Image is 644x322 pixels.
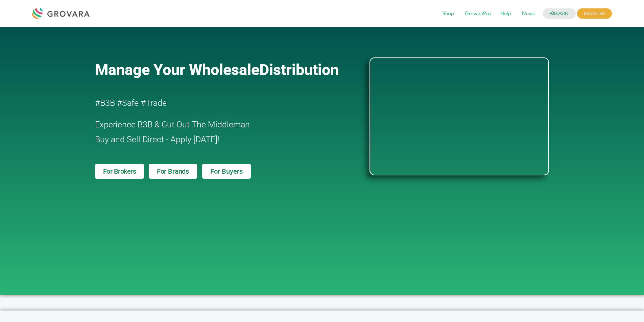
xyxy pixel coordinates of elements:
a: Help [496,10,516,18]
span: GrovaraPro [460,7,496,20]
a: News [517,10,539,18]
span: For Brokers [103,168,136,175]
a: GrovaraPro [460,10,496,18]
span: Manage Your Wholesale [95,61,259,79]
h2: #B3B #Safe #Trade [95,96,331,110]
a: For Buyers [202,164,251,179]
a: Shop [438,10,459,18]
span: Experience B3B & Cut Out The Middleman [95,120,250,129]
span: For Brands [157,168,189,175]
a: LOGIN [543,8,576,19]
span: News [517,7,539,20]
span: For Buyers [210,168,243,175]
span: REGISTER [577,8,612,19]
a: Manage Your WholesaleDistribution [95,61,359,79]
a: For Brands [149,164,197,179]
span: Help [496,7,516,20]
span: Buy and Sell Direct - Apply [DATE]! [95,134,219,144]
span: Shop [438,7,459,20]
a: For Brokers [95,164,144,179]
span: Distribution [259,61,339,79]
